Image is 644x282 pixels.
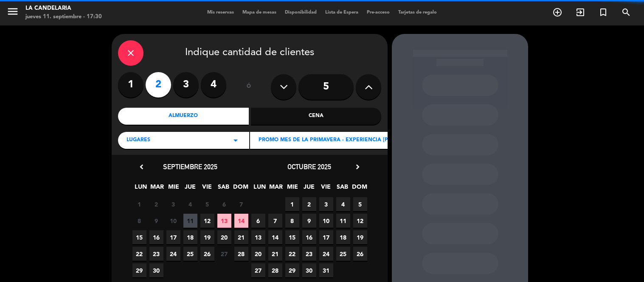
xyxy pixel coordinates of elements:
label: 2 [146,72,171,98]
span: 12 [200,214,214,228]
span: 7 [234,197,248,211]
label: 4 [201,72,226,98]
span: 16 [149,230,163,244]
span: 20 [217,230,231,244]
span: 14 [268,230,282,244]
span: septiembre 2025 [163,162,217,171]
span: VIE [319,182,333,196]
span: 23 [302,247,316,261]
span: MAR [150,182,164,196]
span: Tarjetas de regalo [394,10,441,15]
span: JUE [183,182,197,196]
span: PROMO MES DE LA PRIMAVERA - EXPERIENCIA [PERSON_NAME] [259,136,427,145]
span: LUN [134,182,148,196]
span: SAB [217,182,231,196]
span: 2 [149,197,163,211]
i: chevron_right [353,162,362,171]
span: 17 [166,230,180,244]
i: turned_in_not [598,7,608,17]
span: 4 [336,197,350,211]
span: Mapa de mesas [238,10,281,15]
span: 24 [166,247,180,261]
div: ó [235,72,262,102]
span: 11 [336,214,350,228]
span: 28 [268,263,282,277]
span: Disponibilidad [281,10,321,15]
label: 3 [173,72,199,98]
span: 11 [183,214,197,228]
button: menu [6,5,19,21]
span: 7 [268,214,282,228]
span: 31 [319,263,333,277]
span: MIE [286,182,300,196]
span: 18 [336,230,350,244]
span: VIE [200,182,214,196]
label: 1 [118,72,143,98]
i: close [126,48,136,58]
span: 5 [353,197,367,211]
span: 25 [336,247,350,261]
span: 29 [132,263,146,277]
span: 2 [302,197,316,211]
span: 1 [132,197,146,211]
span: 17 [319,230,333,244]
span: 13 [251,230,265,244]
span: 23 [149,247,163,261]
span: 19 [353,230,367,244]
span: 20 [251,247,265,261]
span: 24 [319,247,333,261]
span: 5 [200,197,214,211]
span: Pre-acceso [363,10,394,15]
span: 13 [217,214,231,228]
span: DOM [352,182,366,196]
span: 28 [234,247,248,261]
span: DOM [233,182,247,196]
span: 3 [319,197,333,211]
span: 26 [200,247,214,261]
span: 9 [302,214,316,228]
span: 1 [285,197,299,211]
i: add_circle_outline [552,7,562,17]
span: LUGARES [127,136,150,145]
i: arrow_drop_down [231,135,241,145]
span: 6 [217,197,231,211]
span: 30 [149,263,163,277]
span: 16 [302,230,316,244]
span: 27 [251,263,265,277]
span: 30 [302,263,316,277]
span: 26 [353,247,367,261]
span: 15 [132,230,146,244]
span: JUE [302,182,316,196]
span: 14 [234,214,248,228]
span: 21 [268,247,282,261]
span: 21 [234,230,248,244]
span: 10 [319,214,333,228]
span: 22 [285,247,299,261]
i: exit_to_app [575,7,585,17]
i: chevron_left [137,162,146,171]
i: menu [6,5,19,18]
span: 6 [251,214,265,228]
span: 12 [353,214,367,228]
span: octubre 2025 [287,162,331,171]
span: Mis reservas [203,10,238,15]
span: 15 [285,230,299,244]
span: 27 [217,247,231,261]
span: Lista de Espera [321,10,363,15]
span: 4 [183,197,197,211]
span: 25 [183,247,197,261]
div: jueves 11. septiembre - 17:30 [25,13,102,21]
i: search [621,7,631,17]
span: 18 [183,230,197,244]
div: Almuerzo [118,108,249,125]
span: 9 [149,214,163,228]
span: MIE [167,182,181,196]
span: MAR [269,182,283,196]
span: 10 [166,214,180,228]
span: SAB [335,182,349,196]
span: 19 [200,230,214,244]
span: 8 [132,214,146,228]
span: 29 [285,263,299,277]
div: LA CANDELARIA [25,4,102,13]
div: Indique cantidad de clientes [118,40,381,66]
